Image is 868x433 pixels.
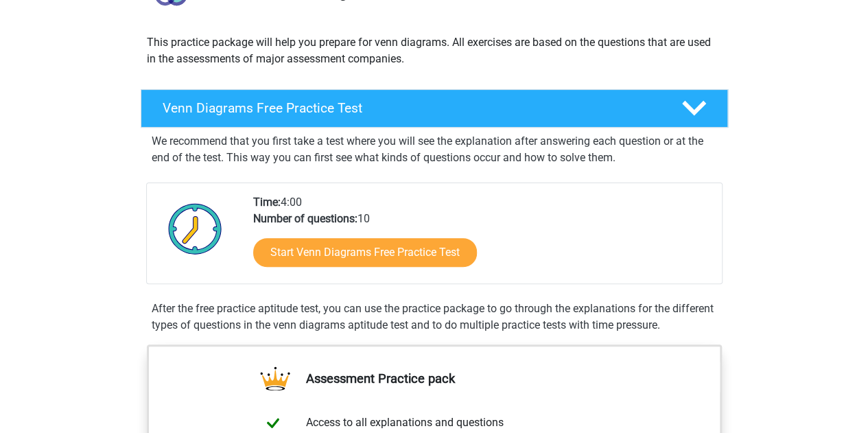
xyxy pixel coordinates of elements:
[253,238,477,267] a: Start Venn Diagrams Free Practice Test
[163,100,659,116] h4: Venn Diagrams Free Practice Test
[253,196,281,209] b: Time:
[253,212,357,225] b: Number of questions:
[135,89,734,128] a: Venn Diagrams Free Practice Test
[152,133,717,166] p: We recommend that you first take a test where you will see the explanation after answering each q...
[243,194,721,283] div: 4:00 10
[161,194,230,263] img: Clock
[147,34,722,67] p: This practice package will help you prepare for venn diagrams. All exercises are based on the que...
[146,301,723,333] div: After the free practice aptitude test, you can use the practice package to go through the explana...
